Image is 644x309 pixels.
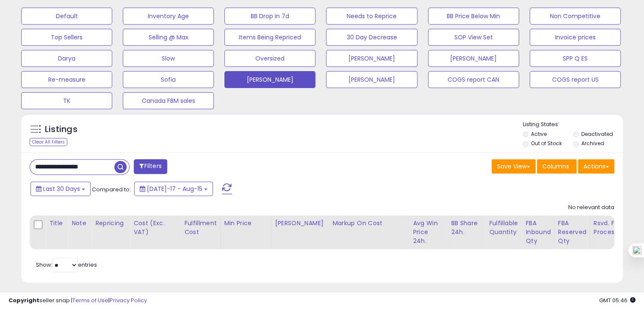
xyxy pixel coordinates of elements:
button: Canada FBM sales [123,92,214,109]
button: Filters [134,159,167,174]
strong: Copyright [8,296,39,304]
div: Title [49,219,64,228]
button: Last 30 Days [30,182,91,196]
div: No relevant data [568,204,614,212]
button: [DATE]-17 - Aug-15 [134,182,213,196]
button: Needs to Reprice [326,8,417,25]
button: Selling @ Max [123,29,214,46]
div: Fulfillable Quantity [489,219,518,237]
div: FBA inbound Qty [525,219,551,246]
button: COGS report US [530,71,621,88]
span: Last 30 Days [43,185,80,193]
button: Invoice prices [530,29,621,46]
button: 30 Day Decrease [326,29,417,46]
label: Archived [581,140,604,147]
button: SOP View Set [428,29,519,46]
div: FBA Reserved Qty [558,219,586,246]
button: Slow [123,50,214,67]
button: Sofia [123,71,214,88]
img: one_i.png [633,246,641,255]
button: BB Drop in 7d [224,8,315,25]
span: Compared to: [92,185,131,193]
div: Avg Win Price 24h. [413,219,444,246]
button: Oversized [224,50,315,67]
span: [DATE]-17 - Aug-15 [147,185,202,193]
label: Active [531,130,547,138]
button: Actions [578,159,614,174]
div: Fulfillment Cost [184,219,217,237]
button: Default [21,8,112,25]
span: Show: entries [36,261,97,269]
button: TK [21,92,112,109]
div: BB Share 24h. [451,219,482,237]
button: [PERSON_NAME] [428,50,519,67]
button: SPP Q ES [530,50,621,67]
a: Terms of Use [72,296,108,304]
div: [PERSON_NAME] [275,219,325,228]
span: 2025-09-15 05:46 GMT [599,296,636,304]
div: Rsvd. FC Processing [594,219,629,237]
button: [PERSON_NAME] [326,50,417,67]
button: [PERSON_NAME] [224,71,315,88]
button: BB Price Below Min [428,8,519,25]
div: Markup on Cost [332,219,406,228]
button: [PERSON_NAME] [326,71,417,88]
h5: Listings [45,124,77,135]
div: seller snap | | [8,297,147,305]
div: Repricing [95,219,126,228]
button: Items Being Repriced [224,29,315,46]
button: Top Sellers [21,29,112,46]
span: Columns [542,162,569,171]
a: Privacy Policy [110,296,147,304]
button: Darya [21,50,112,67]
button: Re-measure [21,71,112,88]
button: Save View [492,159,536,174]
p: Listing States: [523,121,623,129]
div: Min Price [224,219,268,228]
button: Non Competitive [530,8,621,25]
div: Clear All Filters [30,138,67,146]
button: Columns [537,159,577,174]
label: Out of Stock [531,140,562,147]
div: Note [72,219,88,228]
th: The percentage added to the cost of goods (COGS) that forms the calculator for Min & Max prices. [329,215,409,249]
label: Deactivated [581,130,613,138]
button: Inventory Age [123,8,214,25]
button: COGS report CAN [428,71,519,88]
div: Cost (Exc. VAT) [133,219,177,237]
